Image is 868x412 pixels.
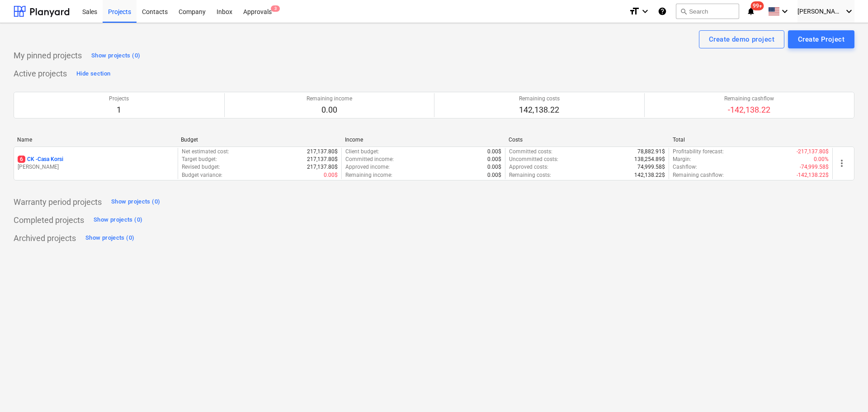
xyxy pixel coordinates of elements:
div: Hide section [76,69,110,79]
p: 0.00$ [487,163,501,171]
p: Completed projects [14,215,84,226]
p: Remaining cashflow [724,95,774,103]
p: 217,137.80$ [307,156,338,163]
span: 3 [271,5,280,12]
div: 6CK -Casa Korsi[PERSON_NAME] [18,156,174,171]
span: 6 [18,156,25,163]
div: Show projects (0) [94,215,142,225]
p: Committed costs : [509,148,552,156]
p: 0.00% [814,156,829,163]
div: Create Project [798,33,844,45]
p: Remaining cashflow : [673,171,724,179]
button: Show projects (0) [83,231,137,246]
i: format_size [629,6,640,17]
p: Approved costs : [509,163,548,171]
p: Remaining costs : [509,171,551,179]
p: 217,137.80$ [307,148,338,156]
p: Margin : [673,156,691,163]
div: Total [673,137,829,143]
p: 217,137.80$ [307,163,338,171]
div: Show projects (0) [111,197,160,207]
p: Cashflow : [673,163,697,171]
iframe: Chat Widget [823,369,868,412]
p: Committed income : [345,156,394,163]
div: Name [17,137,174,143]
p: Client budget : [345,148,379,156]
p: 74,999.58$ [637,163,665,171]
p: Remaining costs [519,95,560,103]
button: Create demo project [699,30,784,48]
div: Create demo project [709,33,774,45]
p: -74,999.58$ [800,163,829,171]
p: Revised budget : [182,163,220,171]
p: 0.00$ [487,148,501,156]
p: Budget variance : [182,171,222,179]
p: CK - Casa Korsi [18,156,63,163]
i: notifications [746,6,755,17]
p: -142,138.22$ [797,171,829,179]
p: Net estimated cost : [182,148,229,156]
p: Warranty period projects [14,197,102,208]
p: Remaining income : [345,171,392,179]
button: Create Project [788,30,854,48]
button: Show projects (0) [89,48,142,63]
span: search [680,8,687,15]
p: Projects [109,95,129,103]
p: 0.00$ [487,171,501,179]
div: Show projects (0) [91,51,140,61]
p: -217,137.80$ [797,148,829,156]
i: keyboard_arrow_down [844,6,854,17]
div: Budget [181,137,337,143]
p: Active projects [14,68,67,79]
p: 78,882.91$ [637,148,665,156]
p: 138,254.89$ [634,156,665,163]
p: -142,138.22 [724,104,774,115]
p: 0.00 [307,104,352,115]
p: 0.00$ [324,171,338,179]
p: 1 [109,104,129,115]
button: Show projects (0) [109,195,162,209]
button: Search [676,4,739,19]
p: [PERSON_NAME] [18,163,174,171]
p: 142,138.22$ [634,171,665,179]
p: 142,138.22 [519,104,560,115]
p: Target budget : [182,156,217,163]
i: keyboard_arrow_down [779,6,790,17]
p: 0.00$ [487,156,501,163]
p: Remaining income [307,95,352,103]
div: Costs [509,137,665,143]
div: Income [345,137,501,143]
span: more_vert [836,158,847,169]
p: Uncommitted costs : [509,156,558,163]
div: Show projects (0) [85,233,134,243]
p: Approved income : [345,163,390,171]
p: Archived projects [14,233,76,244]
p: Profitability forecast : [673,148,724,156]
p: My pinned projects [14,50,82,61]
i: Knowledge base [658,6,667,17]
button: Hide section [74,66,113,81]
button: Show projects (0) [91,213,145,227]
span: [PERSON_NAME] [797,8,843,15]
span: 99+ [751,1,764,10]
i: keyboard_arrow_down [640,6,651,17]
